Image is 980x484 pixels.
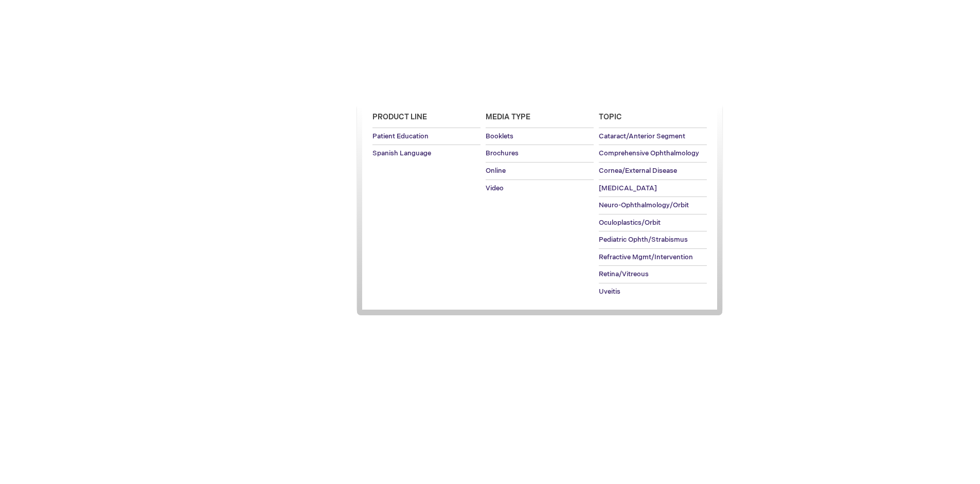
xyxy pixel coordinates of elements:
span: Patient Education [372,132,429,140]
span: Neuro-Ophthalmology/Orbit [599,201,689,209]
span: Oculoplastics/Orbit [599,219,661,227]
span: Pediatric Ophth/Strabismus [599,236,688,244]
span: Media Type [486,113,530,121]
span: Product Line [372,113,427,121]
span: Topic [599,113,622,121]
span: [MEDICAL_DATA] [599,184,657,192]
span: Spanish Language [372,149,431,157]
span: Brochures [486,149,519,157]
span: Retina/Vitreous [599,270,649,278]
span: Online [486,167,506,175]
span: Cataract/Anterior Segment [599,132,685,140]
span: Refractive Mgmt/Intervention [599,253,693,261]
span: Uveitis [599,288,620,296]
span: Cornea/External Disease [599,167,677,175]
span: Video [486,184,504,192]
span: Comprehensive Ophthalmology [599,149,699,157]
span: Booklets [486,132,513,140]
